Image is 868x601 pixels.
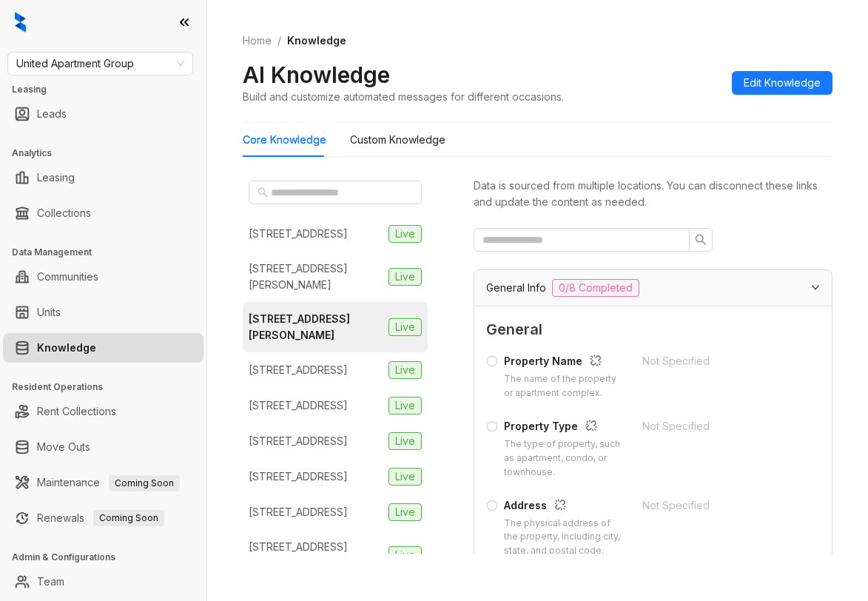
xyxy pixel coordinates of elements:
h3: Leasing [12,83,206,96]
span: Live [388,468,422,486]
div: [STREET_ADDRESS][PERSON_NAME] [249,261,383,293]
div: [STREET_ADDRESS] [249,397,348,414]
img: logo [15,12,26,33]
a: Collections [37,198,91,228]
div: The name of the property or apartment complex. [504,372,625,400]
span: Live [388,546,422,564]
div: Address [504,497,625,517]
span: Live [388,397,422,414]
div: Build and customize automated messages for different occasions. [243,89,564,104]
a: Units [37,298,61,327]
a: RenewalsComing Soon [37,503,164,533]
a: Home [240,33,275,49]
div: [STREET_ADDRESS] [249,362,348,378]
span: Coming Soon [93,510,164,526]
div: Property Name [504,353,625,372]
div: [STREET_ADDRESS] [249,504,348,520]
li: Leads [3,99,203,129]
li: / [277,33,281,49]
span: Live [388,432,422,450]
div: The physical address of the property, including city, state, and postal code. [504,517,625,559]
a: Team [37,567,64,597]
a: Leads [37,99,67,129]
span: Coming Soon [109,475,180,491]
span: search [258,187,268,198]
div: Custom Knowledge [350,132,445,148]
span: search [695,234,707,246]
span: United Apartment Group [16,53,184,75]
span: Live [388,361,422,379]
div: Not Specified [642,418,781,434]
a: Rent Collections [37,397,116,426]
span: Live [388,225,422,243]
span: General [486,318,820,341]
div: Data is sourced from multiple locations. You can disconnect these links and update the content as... [474,178,832,210]
a: Move Outs [37,432,90,462]
span: Edit Knowledge [744,75,821,91]
h2: AI Knowledge [243,61,390,89]
span: 0/8 Completed [552,279,639,297]
a: Knowledge [37,333,96,363]
button: Edit Knowledge [732,71,832,95]
div: Not Specified [642,353,781,369]
h3: Analytics [12,147,206,160]
li: Knowledge [3,333,203,363]
li: Rent Collections [3,397,203,426]
span: expanded [811,283,820,292]
div: Core Knowledge [243,132,326,148]
div: [STREET_ADDRESS] [249,433,348,449]
span: Live [388,268,422,286]
li: Units [3,298,203,327]
a: Communities [37,262,98,292]
div: [STREET_ADDRESS] [249,226,348,242]
div: General Info0/8 Completed [474,270,832,306]
span: Live [388,503,422,521]
li: Leasing [3,163,203,192]
li: Collections [3,198,203,228]
li: Team [3,567,203,597]
li: Communities [3,262,203,292]
span: Knowledge [287,34,346,47]
h3: Resident Operations [12,380,206,394]
span: General Info [486,280,546,296]
div: [STREET_ADDRESS] [249,469,348,485]
li: Renewals [3,503,203,533]
div: The type of property, such as apartment, condo, or townhouse. [504,437,625,480]
li: Maintenance [3,468,203,497]
a: Leasing [37,163,75,192]
div: Property Type [504,418,625,437]
h3: Admin & Configurations [12,551,206,564]
div: [STREET_ADDRESS][PERSON_NAME] [249,311,383,343]
span: Live [388,318,422,336]
h3: Data Management [12,246,206,259]
li: Move Outs [3,432,203,462]
div: Not Specified [642,497,781,514]
div: [STREET_ADDRESS][PERSON_NAME] [249,539,383,571]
